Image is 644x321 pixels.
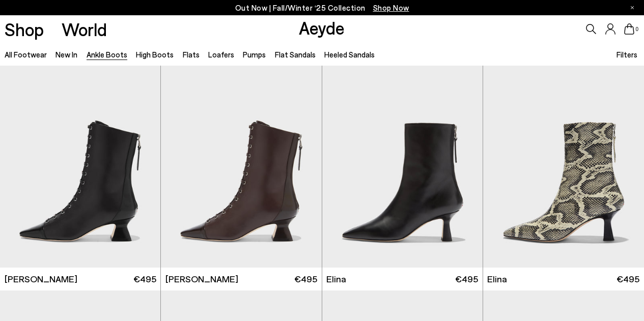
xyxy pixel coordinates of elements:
a: World [62,20,107,38]
a: Ankle Boots [87,50,127,59]
a: Loafers [208,50,234,59]
span: €495 [294,273,317,285]
a: Elina €495 [483,268,644,290]
a: Heeled Sandals [324,50,375,59]
span: €495 [133,273,156,285]
a: Flat Sandals [275,50,316,59]
img: Elina Ankle Boots [483,66,644,268]
a: 0 [624,23,634,35]
a: High Boots [136,50,174,59]
span: Elina [326,273,346,285]
a: All Footwear [5,50,47,59]
span: €495 [455,273,478,285]
a: Aeyde [299,17,345,38]
span: [PERSON_NAME] [165,273,238,285]
span: Elina [487,273,507,285]
a: Flats [183,50,200,59]
p: Out Now | Fall/Winter ‘25 Collection [235,2,409,14]
a: [PERSON_NAME] €495 [161,268,321,290]
span: 0 [634,26,639,32]
img: Gwen Lace-Up Boots [161,66,321,268]
a: New In [55,50,77,59]
a: Pumps [243,50,266,59]
img: Elina Ankle Boots [322,66,483,268]
a: Elina €495 [322,268,483,290]
span: Navigate to /collections/new-in [373,3,409,12]
span: €495 [617,273,639,285]
span: [PERSON_NAME] [5,273,77,285]
span: Filters [617,50,637,59]
a: Shop [5,20,44,38]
